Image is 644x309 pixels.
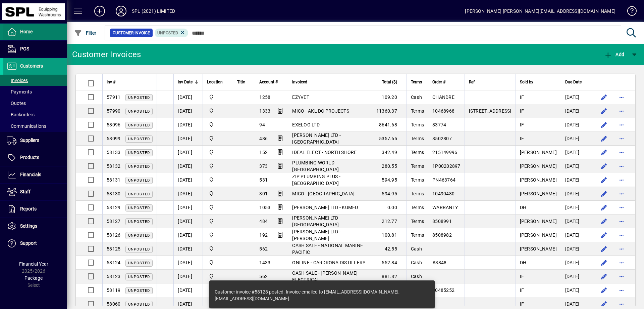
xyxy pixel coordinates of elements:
span: 8508982 [432,232,452,238]
span: Cash [411,274,422,279]
span: Cash [411,94,422,100]
td: [DATE] [173,256,203,270]
td: [DATE] [561,283,592,297]
span: 562 [259,274,268,279]
span: SPL (2021) Limited [207,107,229,115]
span: SPL (2021) Limited [207,204,229,211]
span: Unposted [128,151,150,155]
td: 342.49 [372,146,407,159]
span: Settings [20,223,37,229]
span: IF [520,136,524,141]
span: 1333 [259,108,270,114]
span: Staff [20,189,31,194]
span: Terms [411,177,424,183]
td: [DATE] [173,132,203,146]
span: Unposted [128,247,150,252]
span: Terms [411,191,424,196]
td: [DATE] [561,270,592,283]
span: SPL (2021) Limited [207,149,229,156]
td: [DATE] [173,215,203,228]
td: [DATE] [561,159,592,173]
td: 100.81 [372,228,407,242]
td: [DATE] [173,173,203,187]
span: Cash [411,246,422,252]
button: Edit [599,216,609,227]
button: Edit [599,202,609,213]
span: Title [237,78,245,86]
span: Financial Year [19,261,48,267]
div: Customer Invoices [72,49,141,60]
a: Reports [3,201,67,218]
button: Edit [599,257,609,268]
td: [DATE] [173,187,203,201]
span: SPL (2021) Limited [207,176,229,184]
td: 109.20 [372,90,407,104]
a: Products [3,149,67,166]
span: Unposted [128,288,150,293]
button: More options [616,161,627,171]
span: 10485252 [432,287,454,293]
td: [DATE] [561,201,592,215]
span: Add [604,52,624,57]
span: PLUMBING WORLD - [GEOGRAPHIC_DATA] [292,160,339,172]
span: Terms [411,163,424,169]
a: Backorders [3,109,67,120]
a: Payments [3,86,67,98]
td: [DATE] [173,228,203,242]
span: [PERSON_NAME] [520,177,557,183]
span: Package [24,275,43,281]
a: Communications [3,120,67,132]
div: Ref [469,78,512,86]
a: Invoices [3,75,67,86]
button: More options [616,133,627,144]
div: Customer invoice #58128 posted. Invoice emailed to [EMAIL_ADDRESS][DOMAIN_NAME], [EMAIL_ADDRESS][... [215,288,423,302]
td: [DATE] [561,256,592,270]
a: Home [3,24,67,40]
button: Edit [599,175,609,185]
span: 58129 [107,205,120,210]
span: 58131 [107,177,120,183]
span: Terms [411,205,424,210]
span: Inv Date [178,78,193,86]
span: SPL (2021) Limited [207,245,229,253]
span: IF [520,94,524,100]
span: IF [520,287,524,293]
button: More options [616,285,627,296]
span: Unposted [128,261,150,265]
td: [DATE] [561,242,592,256]
span: Unposted [128,123,150,127]
div: Due Date [565,78,588,86]
div: SPL (2021) LIMITED [132,6,175,16]
button: More options [616,257,627,268]
span: [PERSON_NAME] [520,191,557,196]
span: Terms [411,78,422,86]
td: [DATE] [561,104,592,118]
span: SPL (2021) Limited [207,190,229,197]
span: 192 [259,232,268,238]
span: Unposted [128,233,150,238]
span: 57911 [107,94,120,100]
span: 58130 [107,191,120,196]
button: More options [616,271,627,282]
span: 1P00202897 [432,163,461,169]
span: 94 [259,122,265,127]
div: Total ($) [376,78,403,86]
button: More options [616,119,627,130]
td: [DATE] [173,201,203,215]
td: [DATE] [561,118,592,132]
span: 484 [259,219,268,224]
button: Profile [110,5,132,17]
td: [DATE] [561,173,592,187]
button: Edit [599,92,609,103]
span: SPL (2021) Limited [207,162,229,170]
span: 10490480 [432,191,454,196]
span: SPL (2021) Limited [207,259,229,266]
span: Total ($) [382,78,397,86]
div: Inv # [107,78,153,86]
span: [PERSON_NAME] [520,219,557,224]
span: 58119 [107,287,120,293]
div: Inv Date [178,78,199,86]
a: Quotes [3,98,67,109]
td: [DATE] [173,242,203,256]
button: Edit [599,188,609,199]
